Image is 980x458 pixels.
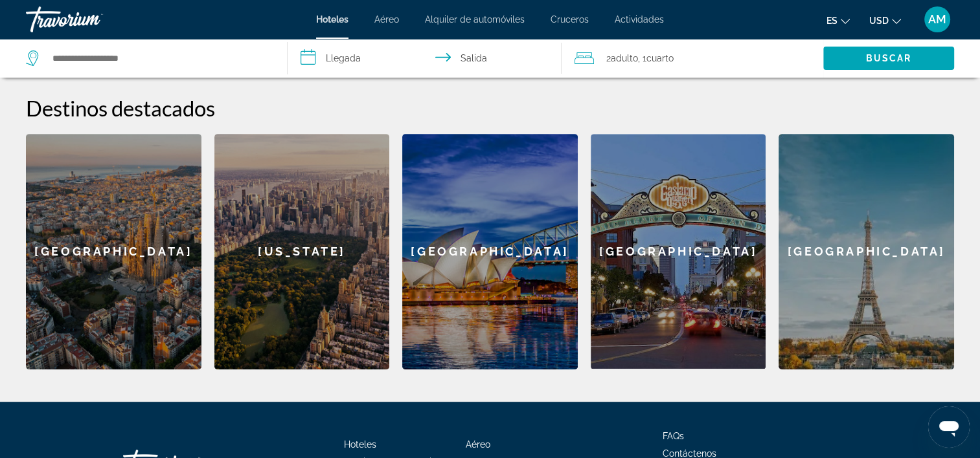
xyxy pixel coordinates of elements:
input: Search hotel destination [51,49,268,68]
button: Travelers: 2 adults, 0 children [562,39,823,78]
div: [US_STATE] [214,134,390,369]
span: es [826,16,838,26]
div: [GEOGRAPHIC_DATA] [402,134,578,369]
div: [GEOGRAPHIC_DATA] [591,134,766,369]
a: Alquiler de automóviles [425,14,525,25]
span: , 1 [637,49,673,67]
h2: Destinos destacados [26,95,954,121]
button: Change currency [869,11,901,30]
a: Aéreo [466,439,490,450]
span: Cuarto [646,53,673,63]
a: Aéreo [374,14,399,25]
span: 2 [606,49,637,67]
a: Cruceros [551,14,589,25]
div: [GEOGRAPHIC_DATA] [26,134,201,369]
button: User Menu [920,6,954,33]
a: Hoteles [316,14,348,25]
a: Travorium [26,3,155,36]
span: Adulto [610,53,637,63]
span: USD [869,16,889,26]
a: Actividades [615,14,664,25]
a: FAQs [663,431,684,441]
span: Buscar [866,53,912,63]
div: [GEOGRAPHIC_DATA] [779,134,954,369]
button: Change language [826,11,850,30]
button: Search [823,47,954,70]
a: San Diego[GEOGRAPHIC_DATA] [591,134,766,369]
iframe: Botón para iniciar la ventana de mensajería [928,406,970,448]
button: Select check in and out date [288,39,562,78]
a: Hoteles [344,439,376,450]
a: New York[US_STATE] [214,134,390,369]
a: Barcelona[GEOGRAPHIC_DATA] [26,134,201,369]
a: Sydney[GEOGRAPHIC_DATA] [402,134,578,369]
span: AM [928,13,946,26]
a: Paris[GEOGRAPHIC_DATA] [779,134,954,369]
